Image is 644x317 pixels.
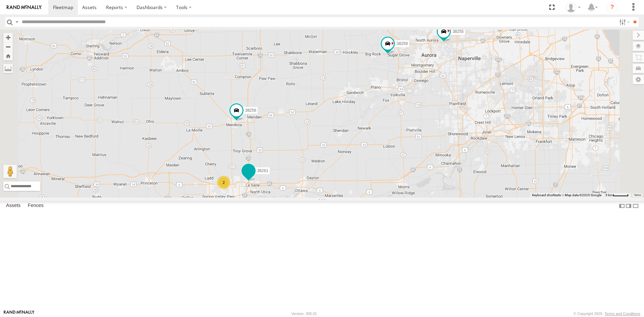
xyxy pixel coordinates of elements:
[7,5,42,10] img: rand-logo.svg
[616,17,631,27] label: Search Filter Options
[217,176,230,189] div: 2
[291,312,317,316] div: Version: 305.01
[4,310,35,317] a: Visit our Website
[625,201,632,211] label: Dock Summary Table to the Right
[396,41,408,46] span: 38259
[605,193,613,197] span: 5 km
[257,168,268,173] span: 38261
[245,108,256,113] span: 38256
[3,51,13,60] button: Zoom Home
[563,2,583,12] div: Joann Gibson
[3,165,17,178] button: Drag Pegman onto the map to open Street View
[632,201,639,211] label: Hide Summary Table
[619,201,625,211] label: Dock Summary Table to the Left
[3,64,13,73] label: Measure
[565,193,601,197] span: Map data ©2025 Google
[3,42,13,51] button: Zoom out
[603,193,631,198] button: Map Scale: 5 km per 43 pixels
[14,17,19,27] label: Search Query
[532,193,561,198] button: Keyboard shortcuts
[452,29,464,34] span: 38255
[3,33,13,42] button: Zoom in
[574,312,640,316] div: © Copyright 2025 -
[605,312,640,316] a: Terms and Conditions
[3,201,24,211] label: Assets
[633,75,644,84] label: Map Settings
[24,201,47,211] label: Fences
[634,194,641,197] a: Terms
[607,2,618,13] i: ?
